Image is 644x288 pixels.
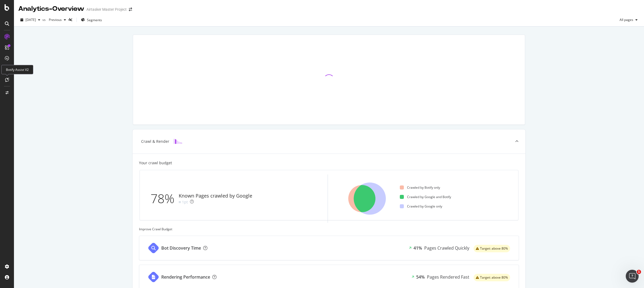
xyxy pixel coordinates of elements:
div: Pages Rendered Fast [427,274,469,280]
div: Rendering Performance [161,274,210,280]
span: vs [42,17,47,22]
span: 2025 Aug. 20th [25,17,36,22]
div: Your crawl budget [139,160,172,166]
div: Improve Crawl Budget [139,227,519,231]
div: Pages Crawled Quickly [424,245,469,251]
span: 1 [637,270,641,274]
span: Target: above 80% [480,247,508,250]
button: All pages [617,16,640,24]
button: [DATE] [18,16,42,24]
a: Bot Discovery Time41%Pages Crawled Quicklywarning label [139,236,519,260]
span: Segments [87,18,102,22]
div: 41% [414,245,422,251]
img: block-icon [174,139,182,144]
div: warning label [474,274,510,281]
iframe: Intercom live chat [626,270,639,283]
button: Segments [79,16,104,24]
div: 1pt [182,199,188,205]
div: Bot Discovery Time [161,245,201,251]
span: All pages [617,17,633,22]
span: Previous [47,17,62,22]
div: Known Pages crawled by Google [179,192,252,199]
div: 78% [151,190,179,207]
div: arrow-right-arrow-left [129,8,132,11]
div: Crawled by Google only [400,204,442,209]
button: Previous [47,16,68,24]
div: 54% [416,274,425,280]
div: Crawled by Google and Botify [400,195,451,199]
div: warning label [474,245,510,252]
div: Crawl & Render [141,139,169,144]
div: Airtasker Master Project [86,7,127,12]
div: Analytics - Overview [18,4,84,13]
span: Target: above 80% [480,276,508,279]
div: Crawled by Botify only [400,185,440,190]
div: Botify Assist V2 [1,65,33,74]
img: Equal [179,201,181,203]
